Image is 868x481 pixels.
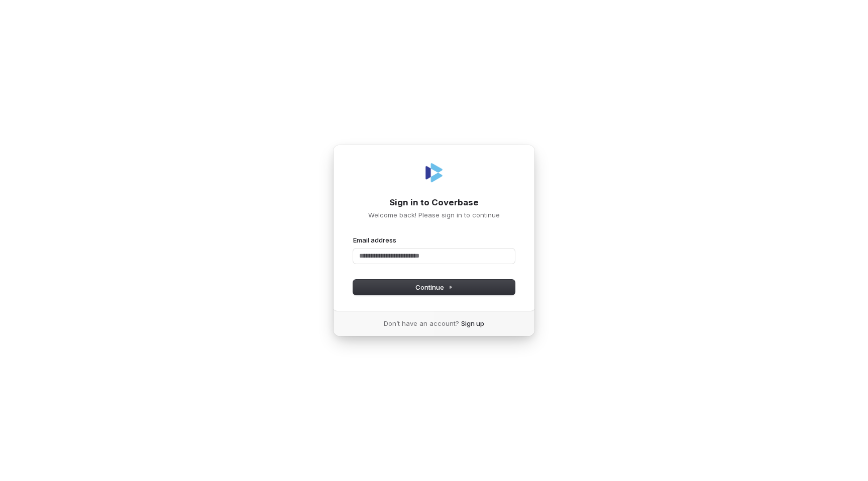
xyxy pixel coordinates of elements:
p: Welcome back! Please sign in to continue [353,210,515,219]
a: Sign up [461,319,484,328]
button: Continue [353,280,515,295]
h1: Sign in to Coverbase [353,197,515,209]
span: Don’t have an account? [384,319,459,328]
span: Continue [415,283,453,292]
label: Email address [353,235,396,245]
img: Coverbase [422,161,446,185]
